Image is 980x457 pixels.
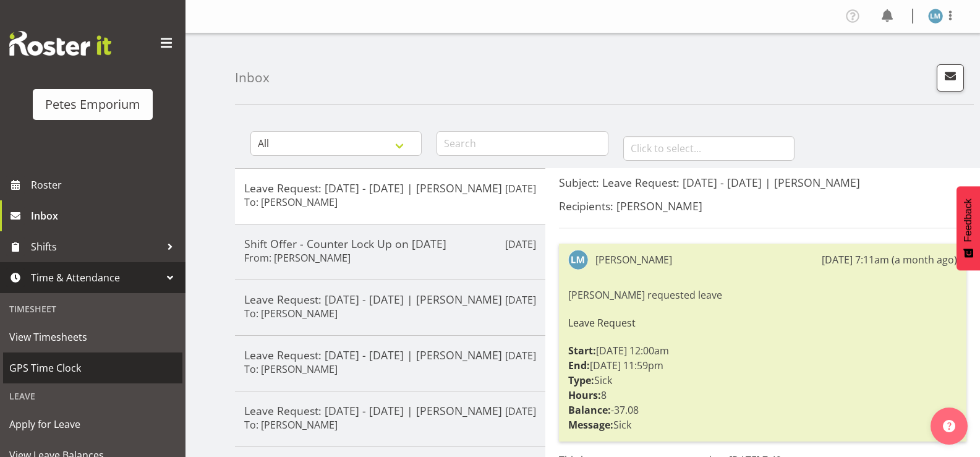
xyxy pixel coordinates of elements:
[957,186,980,270] button: Feedback - Show survey
[3,383,182,409] div: Leave
[568,388,601,402] strong: Hours:
[559,199,966,213] h5: Recipients: [PERSON_NAME]
[244,419,338,431] h6: To: [PERSON_NAME]
[505,237,536,252] p: [DATE]
[244,196,338,208] h6: To: [PERSON_NAME]
[244,181,536,195] h5: Leave Request: [DATE] - [DATE] | [PERSON_NAME]
[568,374,594,387] strong: Type:
[9,415,176,434] span: Apply for Leave
[928,9,943,23] img: lianne-morete5410.jpg
[244,307,338,320] h6: To: [PERSON_NAME]
[235,70,270,85] h4: Inbox
[31,207,179,225] span: Inbox
[31,237,161,256] span: Shifts
[244,363,338,375] h6: To: [PERSON_NAME]
[568,317,957,328] h6: Leave Request
[568,250,588,270] img: lianne-morete5410.jpg
[505,404,536,419] p: [DATE]
[3,409,182,440] a: Apply for Leave
[822,252,957,267] div: [DATE] 7:11am (a month ago)
[505,348,536,363] p: [DATE]
[943,420,955,432] img: help-xxl-2.png
[559,176,966,189] h5: Subject: Leave Request: [DATE] - [DATE] | [PERSON_NAME]
[963,199,974,242] span: Feedback
[244,252,351,264] h6: From: [PERSON_NAME]
[505,293,536,307] p: [DATE]
[9,359,176,377] span: GPS Time Clock
[595,252,672,267] div: [PERSON_NAME]
[437,131,608,156] input: Search
[3,296,182,322] div: Timesheet
[244,404,536,417] h5: Leave Request: [DATE] - [DATE] | [PERSON_NAME]
[45,95,140,114] div: Petes Emporium
[31,268,161,287] span: Time & Attendance
[568,359,590,372] strong: End:
[568,344,596,357] strong: Start:
[244,293,536,306] h5: Leave Request: [DATE] - [DATE] | [PERSON_NAME]
[244,348,536,362] h5: Leave Request: [DATE] - [DATE] | [PERSON_NAME]
[568,418,613,432] strong: Message:
[3,322,182,352] a: View Timesheets
[9,328,176,346] span: View Timesheets
[623,136,795,161] input: Click to select...
[568,284,957,435] div: [PERSON_NAME] requested leave [DATE] 12:00am [DATE] 11:59pm Sick 8 -37.08 Sick
[505,181,536,196] p: [DATE]
[31,176,179,194] span: Roster
[244,237,536,250] h5: Shift Offer - Counter Lock Up on [DATE]
[3,352,182,383] a: GPS Time Clock
[9,31,111,56] img: Rosterit website logo
[568,403,611,417] strong: Balance:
